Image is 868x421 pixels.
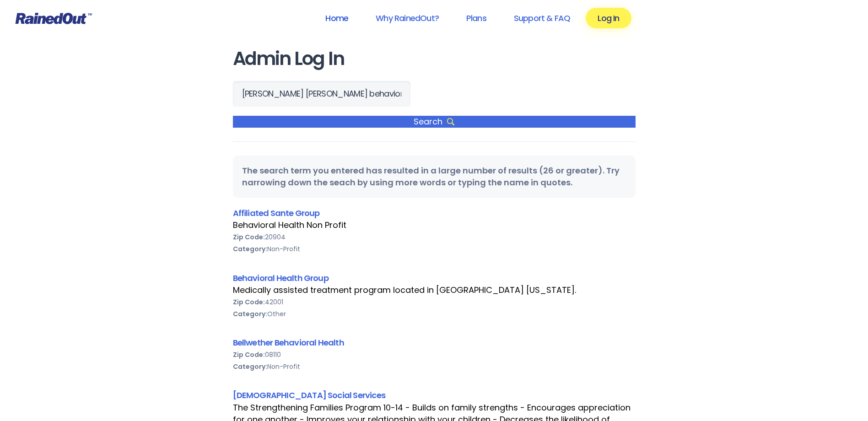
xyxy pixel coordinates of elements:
a: Home [313,8,360,28]
div: [DEMOGRAPHIC_DATA] Social Services [233,389,636,401]
h1: Admin Log In [233,49,636,69]
a: Why RainedOut? [364,8,451,28]
div: Other [233,308,636,320]
div: Behavioral Health Group [233,272,636,284]
div: Affiliated Sante Group [233,207,636,219]
a: Support & FAQ [502,8,582,28]
div: Non-Profit [233,361,636,372]
input: Search Orgs… [233,81,410,107]
span: Search [233,116,636,128]
b: Zip Code: [233,350,265,359]
a: Affiliated Sante Group [233,207,320,219]
a: [DEMOGRAPHIC_DATA] Social Services [233,389,385,401]
div: Non-Profit [233,243,636,255]
div: Medically assisted treatment program located in [GEOGRAPHIC_DATA] [US_STATE]. [233,284,636,296]
a: Bellwether Behavioral Health [233,337,344,348]
div: 42001 [233,296,636,308]
b: Zip Code: [233,297,265,307]
div: Bellwether Behavioral Health [233,336,636,349]
div: 08110 [233,349,636,361]
b: Category: [233,244,267,254]
b: Zip Code: [233,232,265,242]
a: Log In [586,8,631,28]
div: The search term you entered has resulted in a large number of results (26 or greater). Try narrow... [233,156,636,198]
a: Behavioral Health Group [233,272,329,284]
div: 20904 [233,231,636,243]
div: Behavioral Health Non Profit [233,219,636,231]
b: Category: [233,309,267,318]
a: Plans [454,8,498,28]
b: Category: [233,362,267,371]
